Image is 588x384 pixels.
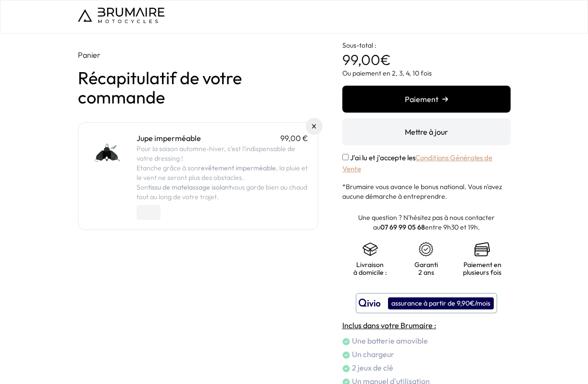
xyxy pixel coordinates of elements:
button: Paiement [342,86,511,113]
img: Supprimer du panier [312,124,316,128]
p: Pour la saison automne-hiver, c’est l’indispensable de votre dressing ! [137,144,308,163]
img: logo qivio [359,297,381,309]
label: J'ai lu et j'accepte les [342,153,492,173]
img: Jupe imperméable [88,132,129,173]
button: assurance à partir de 9,90€/mois [356,293,497,313]
span: Sous-total : [342,41,376,50]
div: assurance à partir de 9,90€/mois [388,297,494,309]
a: 07 69 99 05 68 [380,223,425,231]
p: Garanti 2 ans [408,261,445,276]
p: Panier [78,49,318,61]
img: credit-cards.png [475,242,490,257]
p: Livraison à domicile : [352,261,389,276]
img: right-arrow.png [442,96,448,102]
img: check.png [342,338,350,346]
a: Jupe imperméable [137,133,201,143]
p: Son vous garde bien au chaud tout au long de votre trajet. [137,182,308,202]
img: shipping.png [363,242,378,257]
img: check.png [342,351,350,359]
p: 99,00 € [280,132,308,144]
p: € [342,34,511,68]
img: check.png [342,365,350,372]
h4: Inclus dans votre Brumaire : [342,320,511,331]
p: Ou paiement en 2, 3, 4, 10 fois [342,68,511,78]
p: Paiement en plusieurs fois [463,261,501,276]
li: Une batterie amovible [342,335,511,346]
h1: Récapitulatif de votre commande [78,68,318,107]
li: Un chargeur [342,348,511,360]
p: Etanche grâce à son , la pluie et le vent ne seront plus des obstacles. [137,163,308,182]
img: certificat-de-garantie.png [418,242,434,257]
strong: revêtement imperméable [198,164,276,172]
button: Mettre à jour [342,118,511,145]
span: 99,00 [342,51,380,69]
p: *Brumaire vous avance le bonus national. Vous n'avez aucune démarche à entreprendre. [342,182,511,201]
li: 2 jeux de clé [342,362,511,373]
img: Logo de Brumaire [78,8,164,23]
strong: tissu de matelassage isolant [148,183,231,192]
a: Conditions Générales de Vente [342,153,492,173]
p: Une question ? N'hésitez pas à nous contacter au entre 9h30 et 19h. [342,213,511,232]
